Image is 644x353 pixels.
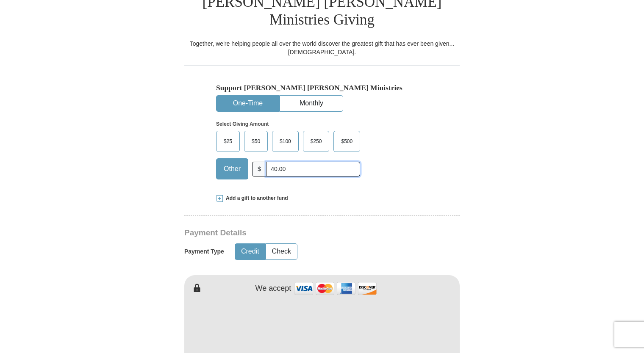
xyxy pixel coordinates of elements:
[266,162,360,176] input: Other Amount
[219,135,236,148] span: $25
[184,39,460,56] div: Together, we're helping people all over the world discover the greatest gift that has ever been g...
[216,121,269,127] strong: Select Giving Amount
[252,162,266,176] span: $
[235,244,265,259] button: Credit
[293,279,378,298] img: credit cards accepted
[223,195,288,202] span: Add a gift to another fund
[216,83,428,92] h5: Support [PERSON_NAME] [PERSON_NAME] Ministries
[255,284,291,293] h4: We accept
[275,135,295,148] span: $100
[184,228,400,238] h3: Payment Details
[219,163,245,175] span: Other
[266,244,297,259] button: Check
[184,248,224,255] h5: Payment Type
[306,135,326,148] span: $250
[247,135,264,148] span: $50
[337,135,357,148] span: $500
[280,96,343,111] button: Monthly
[217,96,279,111] button: One-Time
